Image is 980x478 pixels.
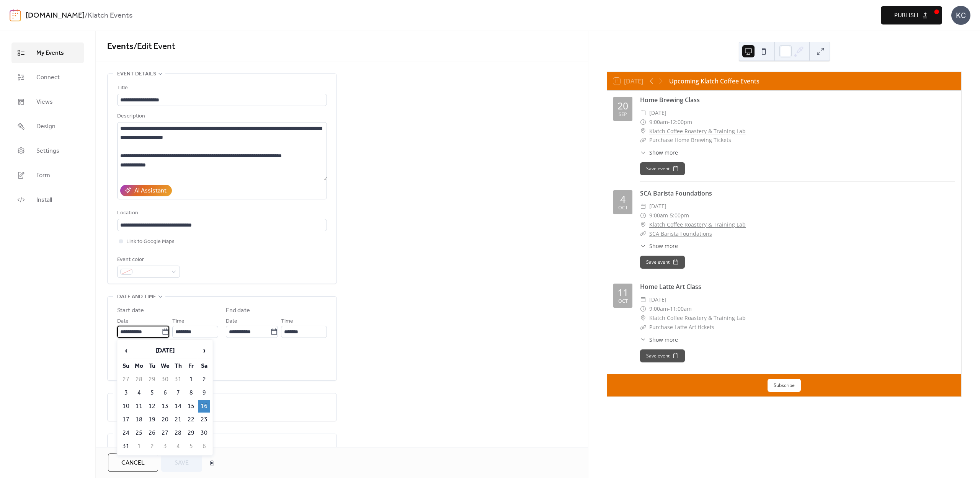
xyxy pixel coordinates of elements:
span: / Edit Event [134,38,175,55]
span: › [198,343,210,358]
td: 3 [159,440,171,453]
td: 28 [133,373,145,386]
td: 29 [146,373,158,386]
td: 5 [185,440,197,453]
a: Purchase Home Brewing Tickets [649,136,731,144]
td: 4 [172,440,184,453]
span: Cancel [121,458,145,468]
td: 25 [133,427,145,439]
span: Show more [649,336,678,344]
span: Date [117,317,129,326]
td: 1 [133,440,145,453]
a: Views [11,91,84,112]
td: 17 [120,413,132,426]
td: 21 [172,413,184,426]
td: 18 [133,413,145,426]
div: Oct [618,299,628,304]
a: Klatch Coffee Roastery & Training Lab [649,220,746,229]
span: 5:00pm [670,211,689,220]
div: ​ [640,336,646,344]
a: Connect [11,67,84,88]
div: Event color [117,255,178,264]
a: Klatch Coffee Roastery & Training Lab [649,127,746,136]
div: ​ [640,220,646,229]
td: 6 [159,387,171,399]
div: Location [117,209,325,218]
div: ​ [640,211,646,220]
div: ​ [640,117,646,127]
a: Home Brewing Class [640,96,700,104]
span: 11:00am [670,304,692,313]
td: 22 [185,413,197,426]
span: Event details [117,70,156,79]
div: 20 [617,101,628,111]
td: 14 [172,400,184,413]
td: 3 [120,387,132,399]
td: 30 [159,373,171,386]
td: 11 [133,400,145,413]
td: 23 [198,413,210,426]
button: Save event [640,162,685,175]
td: 8 [185,387,197,399]
td: 31 [172,373,184,386]
button: ​Show more [640,148,678,157]
div: AI Assistant [134,186,167,196]
span: Install [36,196,52,205]
button: Save event [640,256,685,269]
th: Sa [198,360,210,372]
a: Klatch Coffee Roastery & Training Lab [649,313,746,323]
span: Publish [894,11,918,20]
span: - [668,211,670,220]
td: 15 [185,400,197,413]
td: 27 [120,373,132,386]
span: 12:00pm [670,117,692,127]
span: Time [281,317,293,326]
div: Sep [619,112,627,117]
a: My Events [11,42,84,63]
td: 30 [198,427,210,439]
b: Klatch Events [88,8,132,23]
span: Date and time [117,292,156,302]
td: 26 [146,427,158,439]
a: Cancel [108,454,158,472]
td: 13 [159,400,171,413]
button: Save event [640,349,685,362]
th: Tu [146,360,158,372]
th: Fr [185,360,197,372]
a: Home Latte Art Class [640,282,701,291]
div: ​ [640,323,646,332]
td: 16 [198,400,210,413]
td: 28 [172,427,184,439]
div: ​ [640,127,646,136]
td: 19 [146,413,158,426]
a: Install [11,189,84,210]
td: 29 [185,427,197,439]
div: ​ [640,148,646,157]
div: Start date [117,306,144,315]
th: Su [120,360,132,372]
div: ​ [640,295,646,304]
a: Events [107,38,134,55]
div: Title [117,83,325,93]
td: 6 [198,440,210,453]
span: Show more [649,148,678,157]
div: ​ [640,202,646,211]
th: Th [172,360,184,372]
a: Settings [11,140,84,161]
td: 12 [146,400,158,413]
span: Views [36,98,53,107]
div: Description [117,112,325,121]
span: My Events [36,49,64,58]
button: ​Show more [640,242,678,250]
a: Purchase Latte Art tickets [649,323,714,331]
th: [DATE] [133,343,197,359]
button: AI Assistant [120,185,172,196]
span: ‹ [120,343,132,358]
span: Date [226,317,237,326]
a: Design [11,116,84,137]
div: 4 [620,194,626,204]
span: - [668,117,670,127]
div: ​ [640,304,646,313]
td: 1 [185,373,197,386]
td: 5 [146,387,158,399]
